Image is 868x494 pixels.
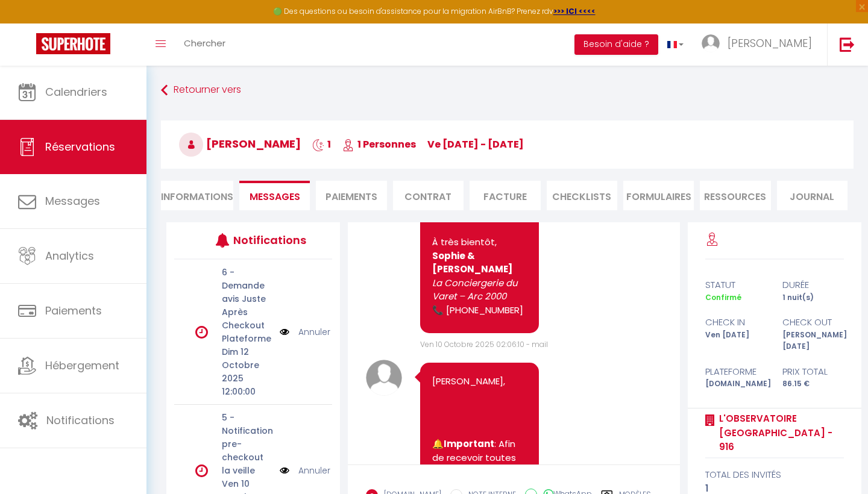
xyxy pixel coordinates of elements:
span: Notifications [46,413,115,428]
strong: Sophie & [PERSON_NAME] [432,249,512,276]
span: Messages [45,193,100,208]
p: À très bientôt, 📞 [PHONE_NUMBER] [432,236,526,317]
p: [PERSON_NAME], [432,375,526,389]
li: Contrat [393,181,464,210]
p: Dim 12 Octobre 2025 12:00:00 [222,345,272,398]
div: 86.15 € [775,378,852,390]
a: Chercher [175,23,234,66]
span: Ven 10 Octobre 2025 02:06:10 - mail [420,339,548,349]
div: Plateforme [697,364,775,379]
span: Chercher [184,37,225,49]
p: 6 - Demande avis Juste Après Checkout Plateforme [222,266,272,345]
li: Paiements [316,181,386,210]
div: Prix total [775,364,852,379]
span: [PERSON_NAME] [728,36,812,51]
p: 5 - Notification pre-checkout la veille [222,411,272,477]
li: Facture [470,181,540,210]
div: 1 nuit(s) [775,292,852,304]
h3: Notifications [233,227,299,254]
span: [PERSON_NAME] [179,136,301,151]
span: 1 Personnes [342,137,416,151]
img: NO IMAGE [280,464,289,477]
a: ... [PERSON_NAME] [693,23,827,66]
div: total des invités [705,467,844,482]
img: Super Booking [36,33,110,54]
a: >>> ICI <<<< [553,6,596,16]
div: statut [697,278,775,292]
li: FORMULAIRES [623,181,694,210]
a: Retourner vers [161,80,854,101]
li: Informations [161,181,233,210]
span: Hébergement [45,358,119,373]
a: L'observatoire [GEOGRAPHIC_DATA] - 916 [715,411,844,454]
em: La Conciergerie du Varet – Arc 2000 [432,277,520,303]
div: check in [697,315,775,330]
li: Journal [777,181,848,210]
img: avatar.png [366,360,402,396]
div: Ven [DATE] [697,330,775,352]
span: Calendriers [45,84,107,99]
button: Besoin d'aide ? [574,34,658,55]
img: logout [840,37,855,52]
span: Réservations [45,139,115,154]
span: Confirmé [705,292,741,302]
li: Ressources [700,181,770,210]
img: NO IMAGE [280,325,289,339]
span: 1 [312,137,331,151]
span: Messages [250,190,300,204]
div: [PERSON_NAME] [DATE] [775,330,852,352]
div: [DOMAIN_NAME] [697,378,775,390]
div: durée [775,278,852,292]
img: ... [702,34,720,52]
span: ve [DATE] - [DATE] [427,137,524,151]
span: Analytics [45,248,94,263]
a: Annuler [298,464,330,477]
span: Paiements [45,303,102,318]
div: check out [775,315,852,330]
strong: Important [444,437,494,450]
a: Annuler [298,325,330,339]
li: CHECKLISTS [547,181,617,210]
